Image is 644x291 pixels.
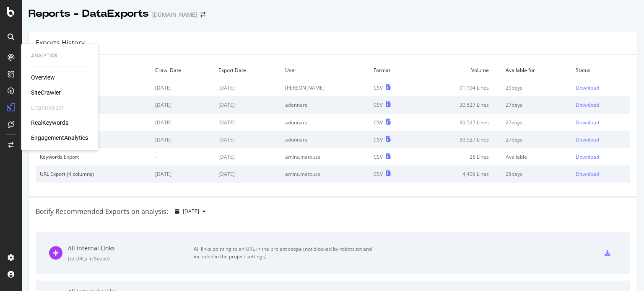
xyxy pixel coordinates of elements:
[194,245,382,260] div: All links pointing to an URL in the project scope (not blocked by robots.txt and included in the ...
[374,153,383,160] div: CSV
[416,165,501,183] td: 4,409 Lines
[576,84,626,91] a: Download
[31,73,55,82] a: Overview
[501,79,571,97] td: 29 days
[416,62,501,79] td: Volume
[183,208,199,215] span: 2025 Sep. 4th
[29,7,149,21] div: Reports - DataExports
[281,96,369,113] td: adonnars
[31,88,61,97] a: SiteCrawler
[576,101,599,108] div: Download
[281,79,369,97] td: [PERSON_NAME]
[31,103,64,112] div: LogAnalyzer
[151,165,214,183] td: [DATE]
[281,114,369,131] td: adonnars
[576,119,599,126] div: Download
[151,79,214,97] td: [DATE]
[214,96,281,113] td: [DATE]
[214,131,281,148] td: [DATE]
[214,114,281,131] td: [DATE]
[151,96,214,113] td: [DATE]
[214,79,281,97] td: [DATE]
[374,119,383,126] div: CSV
[31,134,88,142] a: EngagementAnalytics
[214,165,281,183] td: [DATE]
[576,170,626,178] a: Download
[416,96,501,113] td: 30,527 Lines
[151,62,214,79] td: Crawl Date
[214,148,281,165] td: [DATE]
[416,114,501,131] td: 30,527 Lines
[576,101,626,108] a: Download
[576,153,599,160] div: Download
[31,118,68,127] a: RealKeywords
[36,38,85,48] div: Exports History
[501,114,571,131] td: 27 days
[36,207,168,216] div: Botify Recommended Exports on analysis:
[374,101,383,108] div: CSV
[576,153,626,160] a: Download
[416,148,501,165] td: 26 Lines
[501,165,571,183] td: 26 days
[374,170,383,178] div: CSV
[68,255,194,262] div: ( to URLs in Scope )
[501,131,571,148] td: 27 days
[281,165,369,183] td: amira.matoussi
[576,136,599,143] div: Download
[374,136,383,143] div: CSV
[151,148,214,165] td: -
[571,62,630,79] td: Status
[171,205,209,218] button: [DATE]
[501,62,571,79] td: Available for
[152,10,197,19] div: [DOMAIN_NAME]
[374,84,383,91] div: CSV
[151,114,214,131] td: [DATE]
[68,244,194,252] div: All Internal Links
[576,84,599,91] div: Download
[31,52,88,59] div: Analytics
[369,62,417,79] td: Format
[214,62,281,79] td: Export Date
[416,131,501,148] td: 30,527 Lines
[576,119,626,126] a: Download
[40,153,147,160] div: Keywords Export
[281,131,369,148] td: adonnars
[576,170,599,178] div: Download
[281,62,369,79] td: User
[200,12,205,18] div: arrow-right-arrow-left
[416,79,501,97] td: 91,194 Lines
[605,250,610,256] div: csv-export
[501,96,571,113] td: 27 days
[576,136,626,143] a: Download
[281,148,369,165] td: amira.matoussi
[40,170,147,178] div: URL Export (4 columns)
[506,153,567,160] div: Available
[151,131,214,148] td: [DATE]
